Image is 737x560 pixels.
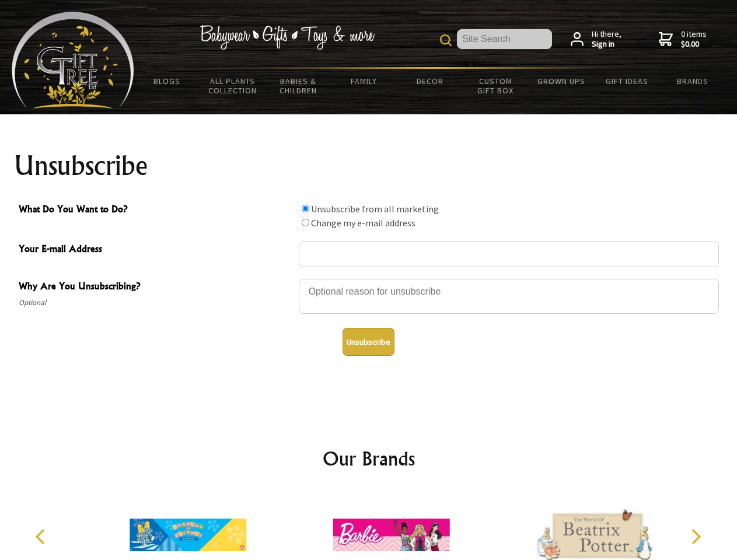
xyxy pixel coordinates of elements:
[23,444,714,473] h2: Our Brands
[299,242,719,267] input: Your E-mail Address
[19,242,293,258] span: Your E-mail Address
[331,69,397,93] a: Family
[683,524,708,549] button: Next
[594,69,660,93] a: Gift Ideas
[19,202,293,219] span: What Do You Want to Do?
[681,29,707,50] span: 0 items
[19,296,293,310] span: Optional
[299,279,719,314] textarea: Why Are You Unsubscribing?
[397,69,463,93] a: Decor
[681,39,707,50] strong: $0.00
[311,203,439,215] label: Unsubscribe from all marketing
[200,69,266,103] a: All Plants Collection
[302,205,309,212] input: What Do You Want to Do?
[457,29,552,49] input: Site Search
[463,69,529,103] a: Custom Gift Box
[528,69,594,93] a: Grown Ups
[660,69,726,93] a: Brands
[592,39,621,50] strong: Sign in
[659,29,707,50] a: 0 items$0.00
[29,524,55,549] button: Previous
[440,34,452,46] img: product search
[302,219,309,226] input: What Do You Want to Do?
[266,69,331,103] a: Babies & Children
[12,12,134,108] img: Babyware - Gifts - Toys and more...
[571,29,621,50] a: Hi there,Sign in
[200,25,375,50] img: Babywear - Gifts - Toys & more
[134,69,200,93] a: BLOGS
[343,328,394,356] button: Unsubscribe
[19,279,293,296] span: Why Are You Unsubscribing?
[592,29,621,50] span: Hi there,
[311,217,415,229] label: Change my e-mail address
[14,152,724,180] h1: Unsubscribe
